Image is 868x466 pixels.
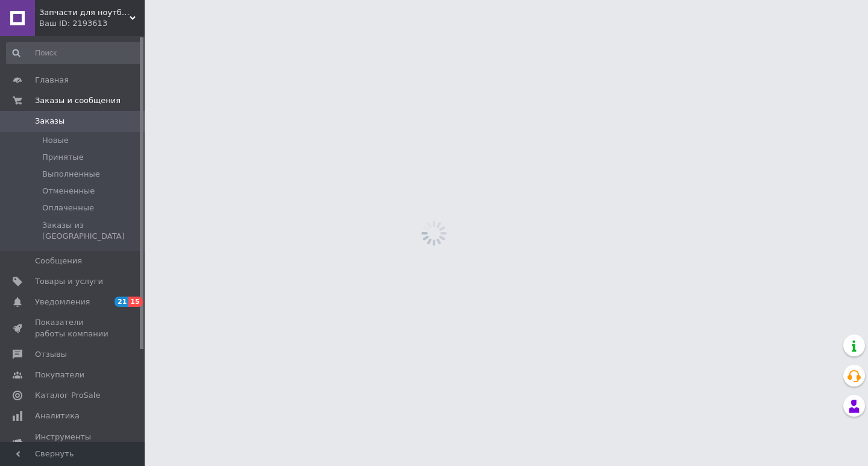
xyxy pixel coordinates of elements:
[115,297,128,307] span: 21
[35,349,67,360] span: Отзывы
[42,169,100,180] span: Выполненные
[128,297,142,307] span: 15
[35,276,103,287] span: Товары и услуги
[42,220,141,242] span: Заказы из [GEOGRAPHIC_DATA]
[39,18,145,29] div: Ваш ID: 2193613
[42,135,69,146] span: Новые
[35,390,100,401] span: Каталог ProSale
[35,411,80,421] span: Аналитика
[35,432,112,453] span: Инструменты вебмастера и SEO
[35,256,82,266] span: Сообщения
[6,42,142,64] input: Поиск
[35,370,84,380] span: Покупатели
[42,152,84,163] span: Принятые
[35,75,69,86] span: Главная
[35,116,64,127] span: Заказы
[35,95,121,106] span: Заказы и сообщения
[35,297,90,307] span: Уведомления
[35,317,112,339] span: Показатели работы компании
[42,203,94,213] span: Оплаченные
[42,186,95,197] span: Отмененные
[39,7,130,18] span: Запчасти для ноутбуков Oki-parts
